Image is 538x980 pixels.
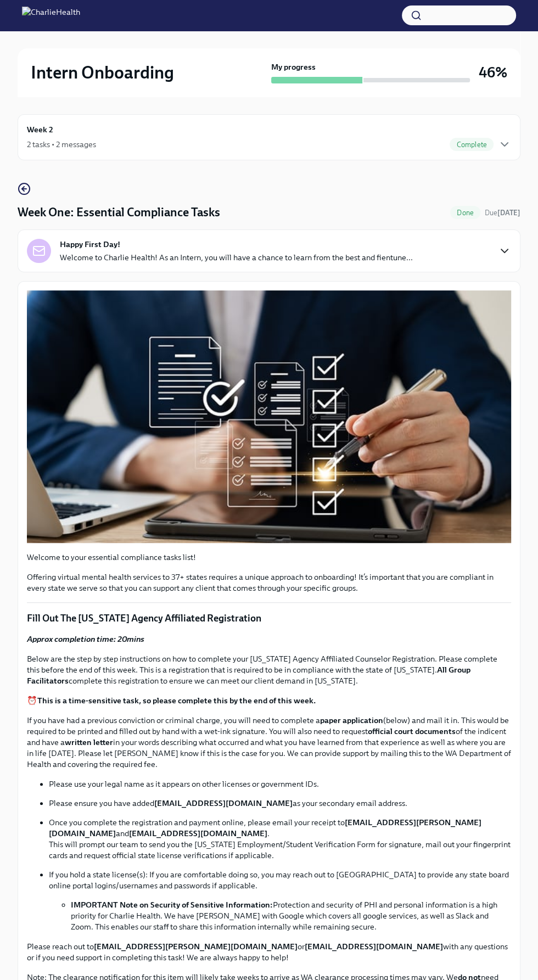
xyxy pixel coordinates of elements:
strong: [EMAIL_ADDRESS][DOMAIN_NAME] [305,942,443,951]
p: If you hold a state license(s): If you are comfortable doing so, you may reach out to [GEOGRAPHIC... [49,869,511,891]
p: Below are the step by step instructions on how to complete your [US_STATE] Agency Affiliated Coun... [27,653,511,686]
strong: [EMAIL_ADDRESS][DOMAIN_NAME] [129,828,267,838]
span: Complete [450,141,494,149]
strong: paper application [320,715,383,725]
strong: This is a time-sensitive task, so please complete this by the end of this week. [37,696,316,705]
p: Please ensure you have added as your secondary email address. [49,798,511,809]
button: Zoom image [27,290,511,543]
strong: IMPORTANT Note on Security of Sensitive Information: [71,900,273,910]
h6: Week 2 [27,124,53,136]
strong: My progress [271,61,316,72]
strong: written letter [65,737,113,747]
p: Fill Out The [US_STATE] Agency Affiliated Registration [27,612,511,625]
span: Done [450,209,480,217]
li: Protection and security of PHI and personal information is a high priority for Charlie Health. We... [71,899,511,932]
p: Once you complete the registration and payment online, please email your receipt to and . This wi... [49,817,511,861]
strong: Happy First Day! [60,239,120,250]
strong: [EMAIL_ADDRESS][DOMAIN_NAME] [154,798,293,808]
strong: [EMAIL_ADDRESS][PERSON_NAME][DOMAIN_NAME] [94,942,298,951]
div: 2 tasks • 2 messages [27,139,96,150]
strong: [EMAIL_ADDRESS][PERSON_NAME][DOMAIN_NAME] [49,817,481,838]
strong: All Group Facilitators [27,665,470,686]
img: CharlieHealth [22,7,80,24]
span: Due [485,209,520,217]
p: Offering virtual mental health services to 37+ states requires a unique approach to onboarding! I... [27,572,511,593]
h4: Week One: Essential Compliance Tasks [18,204,220,221]
p: Please reach out to or with any questions or if you need support in completing this task! We are ... [27,941,511,963]
p: Welcome to Charlie Health! As an Intern, you will have a chance to learn from the best and fientu... [60,252,413,263]
p: Welcome to your essential compliance tasks list! [27,552,511,563]
strong: Approx completion time: 20mins [27,634,144,644]
strong: [DATE] [497,209,520,217]
strong: official court documents [368,726,456,736]
h2: Intern Onboarding [31,61,174,83]
span: September 15th, 2025 07:00 [485,208,520,218]
p: If you have had a previous conviction or criminal charge, you will need to complete a (below) and... [27,715,511,770]
h3: 46% [479,63,507,82]
p: ⏰ [27,695,511,706]
p: Please use your legal name as it appears on other licenses or government IDs. [49,779,511,789]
